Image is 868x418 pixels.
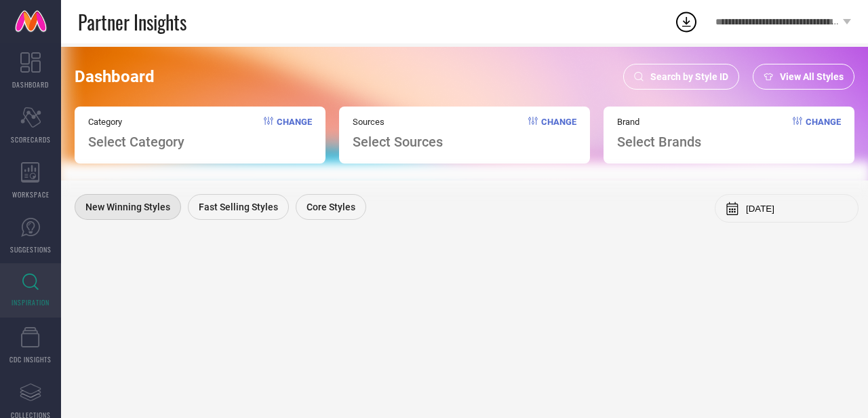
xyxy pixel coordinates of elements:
span: Fast Selling Styles [199,202,278,212]
span: Core Styles [307,202,355,212]
span: Category [88,117,184,127]
span: SCORECARDS [11,134,51,145]
span: Change [277,117,312,150]
span: Change [541,117,576,150]
span: New Winning Styles [85,202,170,212]
span: Select Brands [617,134,701,150]
div: Open download list [674,9,698,34]
span: SUGGESTIONS [10,244,52,254]
input: Select month [746,204,848,214]
span: Sources [353,117,443,127]
span: Search by Style ID [650,71,728,82]
span: Select Category [88,134,184,150]
span: Brand [617,117,701,127]
span: INSPIRATION [12,297,50,307]
span: WORKSPACE [12,189,50,199]
span: CDC INSIGHTS [9,354,52,364]
span: View All Styles [780,71,844,82]
span: DASHBOARD [12,79,49,90]
span: Select Sources [353,134,443,150]
span: Dashboard [75,67,155,86]
span: Change [806,117,841,150]
span: Partner Insights [78,8,186,36]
